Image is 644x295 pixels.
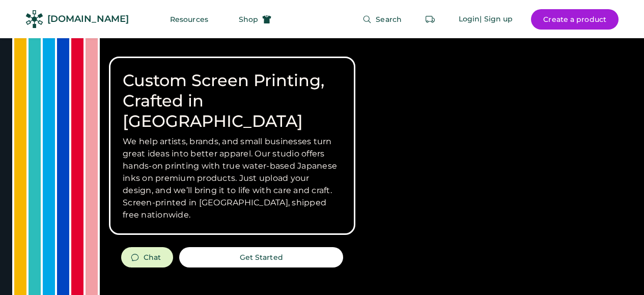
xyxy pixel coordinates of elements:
[227,9,284,30] button: Shop
[459,14,480,24] div: Login
[480,14,513,24] div: | Sign up
[420,9,440,30] button: Retrieve an order
[376,16,402,23] span: Search
[25,10,43,28] img: Rendered Logo - Screens
[121,247,173,267] button: Chat
[47,13,129,25] div: [DOMAIN_NAME]
[158,9,220,30] button: Resources
[239,16,258,23] span: Shop
[531,9,619,30] button: Create a product
[123,70,342,131] h1: Custom Screen Printing, Crafted in [GEOGRAPHIC_DATA]
[350,9,414,30] button: Search
[123,136,342,221] h3: We help artists, brands, and small businesses turn great ideas into better apparel. Our studio of...
[179,247,343,267] button: Get Started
